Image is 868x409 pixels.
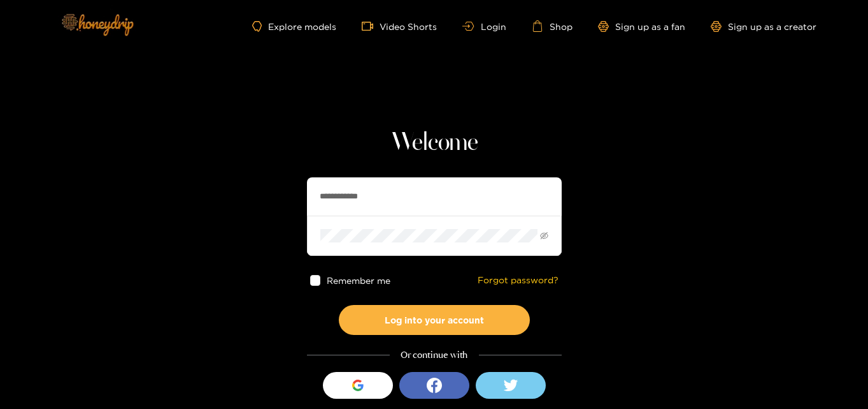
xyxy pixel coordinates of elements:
[478,275,559,286] a: Forgot password?
[327,276,390,285] span: Remember me
[598,21,685,32] a: Sign up as a fan
[532,20,573,32] a: Shop
[307,128,562,158] h1: Welcome
[307,348,562,362] div: Or continue with
[540,232,548,240] span: eye-invisible
[362,20,380,32] span: video-camera
[252,21,336,32] a: Explore models
[711,21,816,32] a: Sign up as a creator
[462,22,506,31] a: Login
[362,20,437,32] a: Video Shorts
[339,305,530,335] button: Log into your account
